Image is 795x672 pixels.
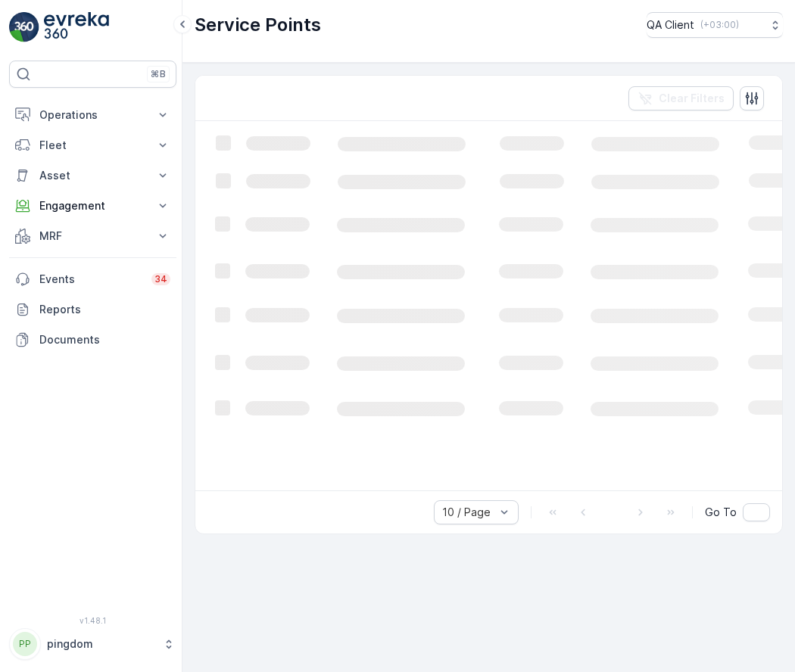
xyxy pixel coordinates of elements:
button: MRF [9,221,176,251]
button: Engagement [9,191,176,221]
p: Reports [39,302,170,317]
a: Reports [9,294,176,325]
p: Operations [39,107,146,123]
button: PPpingdom [9,628,176,660]
p: Clear Filters [659,91,725,106]
p: Engagement [39,198,146,213]
span: v 1.48.1 [9,616,176,625]
p: ⌘B [151,68,166,80]
p: ( +03:00 ) [700,19,739,31]
img: logo_light-DOdMpM7g.png [44,12,109,42]
button: QA Client(+03:00) [647,12,783,38]
a: Documents [9,325,176,355]
p: pingdom [47,636,155,652]
button: Clear Filters [628,86,734,110]
img: logo [9,12,39,42]
button: Operations [9,100,176,130]
p: 34 [154,273,167,285]
p: Asset [39,168,146,183]
span: Go To [705,505,737,520]
p: QA Client [647,17,694,33]
p: Events [39,272,142,287]
a: Events34 [9,264,176,294]
p: Fleet [39,138,146,153]
button: Asset [9,160,176,191]
p: Documents [39,332,170,347]
p: MRF [39,229,146,244]
div: PP [13,632,37,656]
button: Fleet [9,130,176,160]
p: Service Points [195,13,321,37]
